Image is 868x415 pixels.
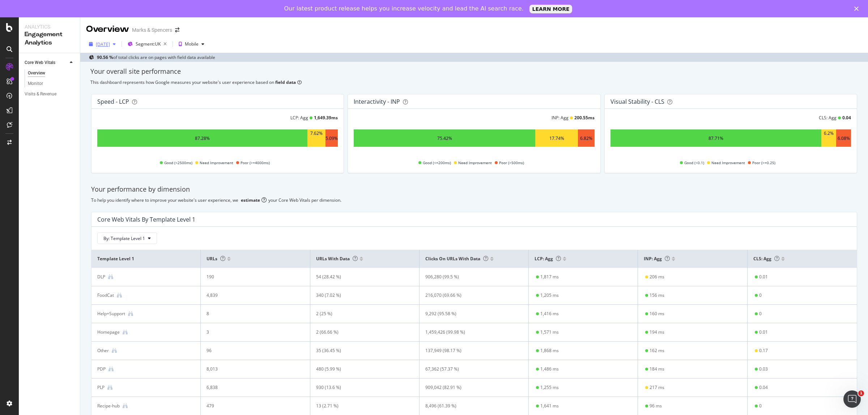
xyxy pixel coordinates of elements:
div: arrow-right-arrow-left [175,27,179,33]
div: 190 [207,274,294,280]
div: 2 (66.66 %) [316,329,404,335]
span: Segment: UK [136,41,161,47]
button: Segment:UK [125,38,170,50]
span: Need Improvement [458,158,492,167]
div: 8,013 [207,366,294,372]
div: 1,486 ms [540,366,559,372]
div: 909,042 (82.91 %) [425,384,513,391]
div: Other [97,347,109,354]
div: DLP [97,274,105,280]
div: Marks & Spencers [132,26,172,34]
div: 194 ms [650,329,664,335]
div: 162 ms [650,347,664,354]
div: 8 [207,311,294,317]
div: 480 (5.99 %) [316,366,404,372]
div: 96 ms [650,403,662,409]
div: 67,362 (57.37 %) [425,366,513,372]
div: 1,571 ms [540,329,559,335]
div: estimate [241,197,260,203]
div: 0.01 [759,329,768,335]
div: 96 [207,347,294,354]
div: 340 (7.02 %) [316,292,404,299]
div: 0.04 [759,384,768,391]
div: CLS: Agg [819,115,837,121]
span: URLs with data [316,256,358,262]
div: 1,416 ms [540,311,559,317]
div: 156 ms [650,292,664,299]
div: 6.2% [824,130,834,146]
div: 75.42% [437,135,452,141]
span: Poor (>500ms) [499,158,524,167]
div: 3 [207,329,294,335]
div: 7.62% [310,130,323,146]
div: 0.17 [759,347,768,354]
div: 54 (28.42 %) [316,274,404,280]
div: 217 ms [650,384,664,391]
div: 6.08% [838,135,850,141]
div: 13 (2.71 %) [316,403,404,409]
div: PDP [97,366,106,372]
div: 160 ms [650,311,664,317]
span: INP: Agg [644,256,670,262]
span: Need Improvement [711,158,745,167]
div: Recipe-hub [97,403,120,409]
div: Overview [86,23,129,35]
div: Monitor [28,80,43,87]
div: 200.55 ms [574,115,595,121]
div: 2 (25 %) [316,311,404,317]
div: Visits & Revenue [25,90,56,98]
a: Monitor [28,80,75,87]
span: Poor (>=0.25) [752,158,775,167]
div: Core Web Vitals By Template Level 1 [97,216,195,223]
span: Poor (>=4000ms) [241,158,270,167]
div: of total clicks are on pages with field data available [97,54,215,60]
div: 1,205 ms [540,292,559,299]
a: LEARN MORE [529,5,573,13]
span: By: Template Level 1 [103,235,145,241]
div: LCP: Agg [290,115,308,121]
span: 1 [858,390,864,396]
div: Core Web Vitals [25,59,55,67]
span: Good (<=200ms) [423,158,451,167]
div: Mobile [185,42,199,46]
span: CLS: Agg [753,256,779,262]
div: Homepage [97,329,120,335]
span: Clicks on URLs with data [425,256,488,262]
div: 0.03 [759,366,768,372]
div: 206 ms [650,274,664,280]
a: Core Web Vitals [25,59,68,67]
div: 216,070 (69.66 %) [425,292,513,299]
div: 0 [759,403,762,409]
span: Need Improvement [200,158,233,167]
div: 1,641 ms [540,403,559,409]
span: Good (<0.1) [684,158,704,167]
div: Overview [28,69,45,77]
iframe: Intercom live chat [843,390,861,408]
div: Interactivity - INP [354,98,400,105]
div: PLP [97,384,105,391]
div: INP: Agg [552,115,569,121]
div: 479 [207,403,294,409]
div: 6,838 [207,384,294,391]
div: Help+Support [97,311,125,317]
div: 5.09% [325,135,338,141]
div: Analytics [25,23,74,30]
button: By: Template Level 1 [97,232,157,244]
a: Visits & Revenue [25,90,75,98]
div: 0.04 [842,115,851,121]
div: 1,817 ms [540,274,559,280]
a: Overview [28,69,75,77]
div: Visual Stability - CLS [610,98,664,105]
div: 8,496 (61.39 %) [425,403,513,409]
div: Engagement Analytics [25,30,74,47]
div: Your performance by dimension [91,185,857,194]
div: Our latest product release helps you increase velocity and lead the AI search race. [284,5,524,12]
div: Close [854,7,861,11]
span: LCP: Agg [535,256,561,262]
span: Template Level 1 [97,256,193,262]
div: 17.74% [549,135,564,141]
b: field data [275,79,296,85]
div: 1,459,426 (99.98 %) [425,329,513,335]
div: 137,949 (98.17 %) [425,347,513,354]
div: 87.71% [709,135,723,141]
